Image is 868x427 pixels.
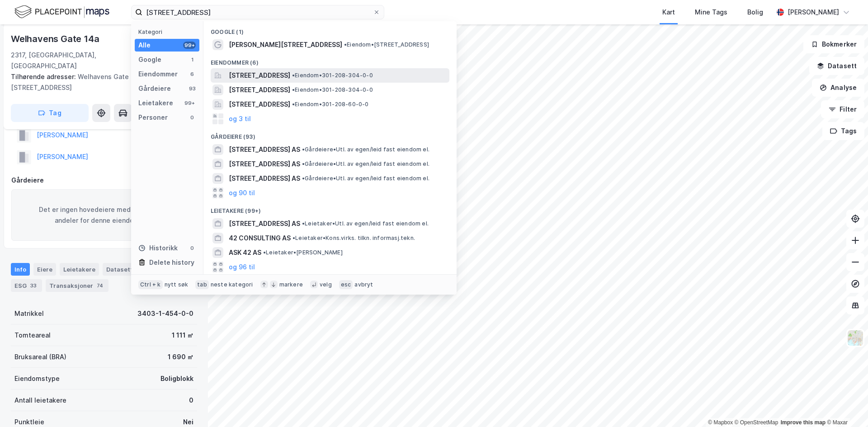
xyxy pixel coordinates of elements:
iframe: Chat Widget [823,384,868,427]
div: tab [195,280,209,289]
span: [STREET_ADDRESS] AS [229,159,300,169]
div: neste kategori [211,281,253,288]
div: Ctrl + k [138,280,163,289]
div: Antall leietakere [14,395,66,406]
div: Transaksjoner [46,279,108,292]
div: Leietakere [138,98,173,108]
div: Datasett [103,263,137,276]
div: Kategori [138,28,199,35]
div: 74 [95,281,105,290]
span: ASK 42 AS [229,247,261,258]
div: 99+ [183,99,196,107]
span: [STREET_ADDRESS] [229,84,290,95]
div: 0 [189,244,196,252]
span: Eiendom • 301-208-304-0-0 [292,86,373,94]
span: • [292,235,295,241]
div: Leietakere (99+) [203,200,457,216]
button: Tags [822,122,864,140]
span: • [263,249,266,256]
div: 6 [189,70,196,78]
div: Mine Tags [695,7,727,18]
button: Analyse [812,79,864,97]
img: Z [847,329,864,347]
div: Eiendommer (6) [203,52,457,68]
button: og 90 til [229,188,255,198]
button: og 3 til [229,113,251,124]
div: 2317, [GEOGRAPHIC_DATA], [GEOGRAPHIC_DATA] [11,50,157,71]
div: Google (1) [203,21,457,38]
input: Søk på adresse, matrikkel, gårdeiere, leietakere eller personer [142,5,373,19]
div: Eiere [33,263,56,276]
button: Tag [11,104,89,122]
div: Alle [138,40,151,51]
span: • [302,220,305,227]
span: • [292,72,295,79]
div: Personer [138,112,168,123]
span: • [292,86,295,93]
button: og 96 til [229,262,255,272]
span: Leietaker • [PERSON_NAME] [263,249,343,256]
span: Eiendom • 301-208-304-0-0 [292,72,373,79]
span: [STREET_ADDRESS] AS [229,218,300,229]
div: Delete history [149,257,194,268]
div: Gårdeiere [11,175,197,186]
a: Improve this map [781,419,826,426]
span: • [344,41,347,48]
div: avbryt [354,281,373,288]
div: [PERSON_NAME] [788,7,839,18]
div: nytt søk [165,281,189,288]
div: Welhavens Gate 14a [11,32,101,46]
div: Historikk [138,243,178,253]
button: Bokmerker [803,35,864,53]
span: • [302,175,305,182]
span: Eiendom • 301-208-60-0-0 [292,101,369,108]
div: Gårdeiere (93) [203,126,457,142]
div: 0 [189,395,193,406]
a: Mapbox [708,419,733,426]
div: velg [320,281,332,288]
span: Eiendom • [STREET_ADDRESS] [344,41,429,48]
span: Tilhørende adresser: [11,73,78,80]
div: Bolig [747,7,763,18]
span: Gårdeiere • Utl. av egen/leid fast eiendom el. [302,146,429,153]
span: [STREET_ADDRESS] AS [229,144,300,155]
button: Datasett [809,57,864,75]
div: markere [279,281,303,288]
div: 0 [189,114,196,121]
div: Boligblokk [160,373,193,384]
div: Eiendommer [138,69,178,80]
span: • [302,146,305,153]
div: Google [138,54,161,65]
span: • [292,101,295,108]
div: Tomteareal [14,330,51,341]
div: Bruksareal (BRA) [14,352,66,362]
div: Gårdeiere [138,83,171,94]
div: 1 690 ㎡ [168,352,193,362]
span: [STREET_ADDRESS] AS [229,173,300,184]
div: 1 111 ㎡ [172,330,193,341]
span: [STREET_ADDRESS] [229,70,290,81]
span: [STREET_ADDRESS] [229,99,290,110]
span: • [302,160,305,167]
span: Gårdeiere • Utl. av egen/leid fast eiendom el. [302,160,429,168]
div: Kart [662,7,675,18]
button: Filter [821,100,864,118]
div: Welhavens Gate [STREET_ADDRESS] [11,71,190,93]
div: 3403-1-454-0-0 [137,308,193,319]
div: Leietakere [60,263,99,276]
div: Info [11,263,30,276]
div: Eiendomstype [14,373,60,384]
img: logo.f888ab2527a4732fd821a326f86c7f29.svg [14,4,109,20]
div: 99+ [183,42,196,49]
div: ESG [11,279,42,292]
div: 33 [28,281,38,290]
div: 93 [189,85,196,92]
span: [PERSON_NAME][STREET_ADDRESS] [229,39,342,50]
a: OpenStreetMap [735,419,778,426]
span: 42 CONSULTING AS [229,233,291,244]
span: Leietaker • Utl. av egen/leid fast eiendom el. [302,220,429,227]
span: Leietaker • Kons.virks. tilkn. informasj.tekn. [292,235,415,242]
div: 1 [189,56,196,63]
div: Det er ingen hovedeiere med signifikante andeler for denne eiendommen [11,189,197,241]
